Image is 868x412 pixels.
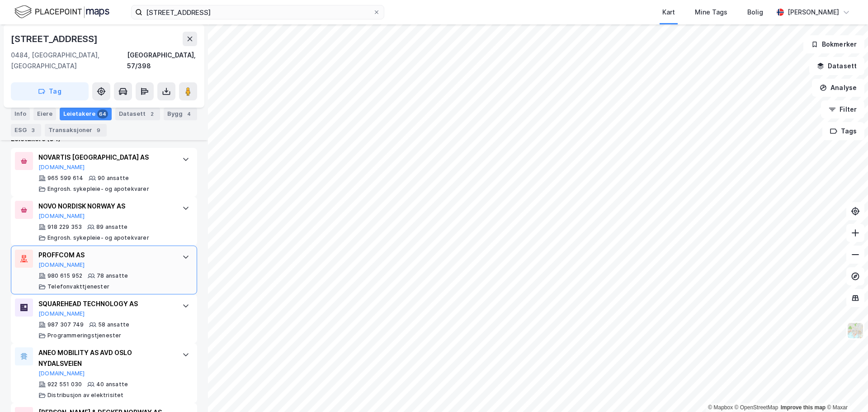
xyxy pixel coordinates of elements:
div: Kontrollprogram for chat [823,369,868,412]
div: Distribusjon av elektrisitet [47,392,124,399]
div: NOVO NORDISK NORWAY AS [38,201,173,212]
div: NOVARTIS [GEOGRAPHIC_DATA] AS [38,152,173,163]
div: Bolig [747,7,763,18]
div: 922 551 030 [47,381,82,388]
div: [PERSON_NAME] [788,7,839,18]
div: Kart [662,7,675,18]
div: 9 [94,126,103,135]
div: 980 615 952 [47,272,82,279]
div: Bygg [164,108,197,120]
button: Tag [11,82,89,100]
div: Eiere [33,108,56,120]
div: ANEO MOBILITY AS AVD OSLO NYDALSVEIEN [38,347,173,369]
img: Z [847,322,864,339]
div: [GEOGRAPHIC_DATA], 57/398 [127,50,197,71]
div: 89 ansatte [96,223,127,231]
button: [DOMAIN_NAME] [38,261,85,269]
div: PROFFCOM AS [38,250,173,260]
div: Transaksjoner [45,124,107,137]
button: Bokmerker [803,35,864,53]
a: OpenStreetMap [735,404,778,411]
img: logo.f888ab2527a4732fd821a326f86c7f29.svg [14,4,109,20]
div: 0484, [GEOGRAPHIC_DATA], [GEOGRAPHIC_DATA] [11,50,127,71]
button: [DOMAIN_NAME] [38,310,85,317]
div: Mine Tags [695,7,727,18]
button: [DOMAIN_NAME] [38,213,85,220]
div: 987 307 749 [47,321,84,328]
button: [DOMAIN_NAME] [38,370,85,377]
div: ESG [11,124,41,137]
div: Programmeringstjenester [47,332,122,339]
button: Filter [821,100,864,118]
div: 3 [28,126,38,135]
div: 64 [97,109,108,118]
div: Info [11,108,30,120]
a: Improve this map [781,404,826,411]
div: Datasett [115,108,160,120]
a: Mapbox [708,404,733,411]
button: [DOMAIN_NAME] [38,164,85,171]
div: [STREET_ADDRESS] [11,32,99,46]
div: 965 599 614 [47,175,83,182]
input: Søk på adresse, matrikkel, gårdeiere, leietakere eller personer [142,5,373,19]
div: Telefonvakttjenester [47,283,109,290]
div: SQUAREHEAD TECHNOLOGY AS [38,298,173,309]
div: 40 ansatte [96,381,128,388]
div: 58 ansatte [98,321,129,328]
div: Leietakere [60,108,112,120]
div: 2 [147,109,156,118]
button: Tags [822,122,864,140]
div: Engrosh. sykepleie- og apotekvarer [47,234,149,242]
button: Analyse [812,79,864,97]
div: 918 229 353 [47,223,82,231]
div: Engrosh. sykepleie- og apotekvarer [47,185,149,193]
iframe: Chat Widget [823,369,868,412]
div: 4 [184,109,193,118]
button: Datasett [809,57,864,75]
div: 90 ansatte [98,175,129,182]
div: 78 ansatte [97,272,128,279]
